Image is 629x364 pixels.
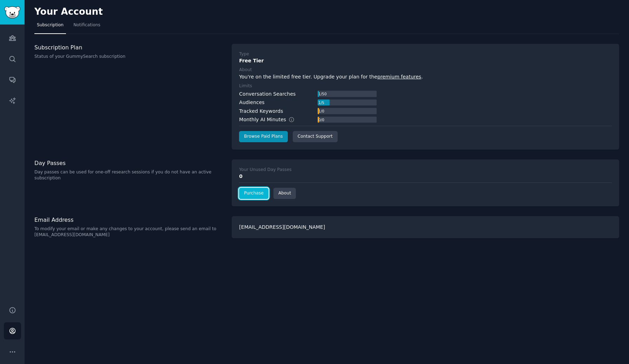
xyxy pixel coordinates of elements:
[318,99,325,106] div: 1 / 5
[34,216,224,224] h3: Email Address
[71,20,103,34] a: Notifications
[318,117,325,123] div: 0 / 0
[239,173,612,180] div: 0
[273,188,296,199] a: About
[4,6,20,19] img: GummySearch logo
[239,67,252,73] div: About
[73,22,100,28] span: Notifications
[293,131,338,142] a: Contact Support
[239,108,283,115] div: Tracked Keywords
[239,51,249,57] div: Type
[377,74,421,80] a: premium features
[239,90,296,98] div: Conversation Searches
[34,54,224,60] p: Status of your GummySearch subscription
[37,22,64,28] span: Subscription
[239,73,612,81] div: You're on the limited free tier. Upgrade your plan for the .
[318,108,325,114] div: 1 / 0
[239,83,252,89] div: Limits
[239,99,264,106] div: Audiences
[239,188,269,199] a: Purchase
[34,6,103,18] h2: Your Account
[34,44,224,51] h3: Subscription Plan
[239,57,612,64] div: Free Tier
[318,91,327,97] div: 1 / 50
[34,226,224,238] p: To modify your email or make any changes to your account, please send an email to [EMAIL_ADDRESS]...
[239,116,302,123] div: Monthly AI Minutes
[34,169,224,181] p: Day passes can be used for one-off research sessions if you do not have an active subscription
[232,216,619,238] div: [EMAIL_ADDRESS][DOMAIN_NAME]
[34,159,224,167] h3: Day Passes
[239,167,291,173] div: Your Unused Day Passes
[239,131,287,142] a: Browse Paid Plans
[34,20,66,34] a: Subscription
